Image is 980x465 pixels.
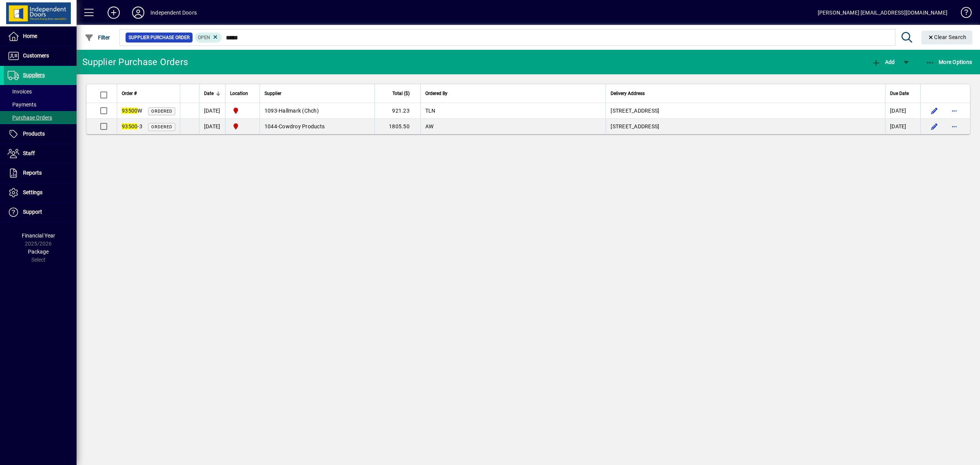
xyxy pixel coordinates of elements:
[948,120,960,133] button: More options
[23,72,45,78] span: Suppliers
[4,124,77,144] a: Products
[265,123,277,129] span: 1044
[818,7,947,19] div: [PERSON_NAME] [EMAIL_ADDRESS][DOMAIN_NAME]
[230,89,248,98] span: Location
[425,89,448,98] span: Ordered By
[606,103,885,119] td: [STREET_ADDRESS]
[195,33,222,43] mat-chip: Completion Status: Open
[928,34,967,40] span: Clear Search
[4,144,77,163] a: Staff
[4,203,77,222] a: Support
[198,35,210,40] span: Open
[85,34,110,41] span: Filter
[129,34,189,41] span: Supplier Purchase Order
[122,89,137,98] span: Order #
[23,131,45,137] span: Products
[23,33,37,39] span: Home
[22,232,55,239] span: Financial Year
[885,119,920,134] td: [DATE]
[392,89,410,98] span: Total ($)
[279,123,325,129] span: Cowdroy Products
[926,59,972,65] span: More Options
[279,108,319,114] span: Hallmark (Chch)
[23,150,35,156] span: Staff
[150,7,197,19] div: Independent Doors
[872,59,895,65] span: Add
[83,31,112,44] button: Filter
[122,108,142,114] span: W
[23,189,42,195] span: Settings
[4,111,77,124] a: Purchase Orders
[82,56,188,68] div: Supplier Purchase Orders
[230,89,255,98] div: Location
[122,123,137,129] em: 93500
[8,115,52,121] span: Purchase Orders
[4,46,77,65] a: Customers
[870,55,897,69] button: Add
[265,108,277,114] span: 1093
[199,103,225,119] td: [DATE]
[4,98,77,111] a: Payments
[948,105,960,117] button: More options
[23,209,42,215] span: Support
[122,89,175,98] div: Order #
[8,88,32,95] span: Invoices
[199,119,225,134] td: [DATE]
[928,120,941,133] button: Edit
[890,89,916,98] div: Due Date
[101,6,126,20] button: Add
[122,108,137,114] em: 93500
[425,89,601,98] div: Ordered By
[151,124,172,129] span: Ordered
[611,89,645,98] span: Delivery Address
[4,27,77,46] a: Home
[230,122,255,131] span: Christchurch
[230,106,255,115] span: Christchurch
[126,6,150,20] button: Profile
[425,108,436,114] span: TLN
[4,164,77,183] a: Reports
[122,123,142,129] span: -3
[4,85,77,98] a: Invoices
[23,52,49,59] span: Customers
[260,119,374,134] td: -
[885,103,920,119] td: [DATE]
[204,89,214,98] span: Date
[425,123,434,129] span: AW
[924,55,974,69] button: More Options
[606,119,885,134] td: [STREET_ADDRESS]
[374,119,420,134] td: 1805.50
[928,105,941,117] button: Edit
[374,103,420,119] td: 921.23
[260,103,374,119] td: -
[23,170,42,176] span: Reports
[8,102,36,108] span: Payments
[890,89,909,98] span: Due Date
[265,89,370,98] div: Supplier
[151,109,172,114] span: Ordered
[4,183,77,202] a: Settings
[921,31,973,44] button: Clear
[955,2,970,26] a: Knowledge Base
[265,89,281,98] span: Supplier
[204,89,220,98] div: Date
[379,89,416,98] div: Total ($)
[28,249,49,255] span: Package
